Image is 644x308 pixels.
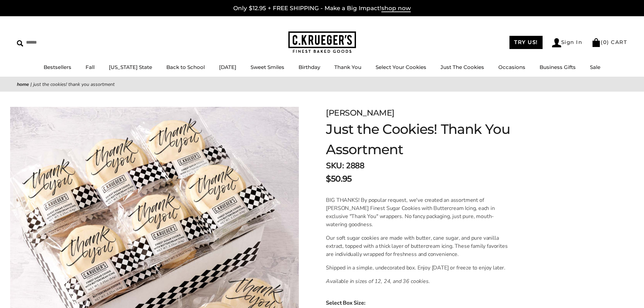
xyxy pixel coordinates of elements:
span: | [30,81,32,88]
div: [PERSON_NAME] [326,107,542,119]
img: C.KRUEGER'S [288,31,356,53]
span: Select Box Size: [326,299,627,307]
a: [DATE] [219,64,236,70]
a: Thank You [334,64,361,70]
img: Bag [592,38,601,47]
a: Just The Cookies [440,64,484,70]
a: Back to School [166,64,205,70]
strong: SKU: [326,160,344,171]
a: Select Your Cookies [376,64,426,70]
input: Search [17,37,97,48]
p: Shipped in a simple, undecorated box. Enjoy [DATE] or freeze to enjoy later. [326,264,511,272]
a: TRY US! [509,36,543,49]
p: BIG THANKS! By popular request, we've created an assortment of [PERSON_NAME] Finest Sugar Cookies... [326,196,511,229]
span: Just the Cookies! Thank You Assortment [33,81,115,88]
p: Our soft sugar cookies are made with butter, cane sugar, and pure vanilla extract, topped with a ... [326,234,511,258]
span: $50.95 [326,173,352,185]
a: Birthday [299,64,320,70]
a: Fall [86,64,95,70]
a: Sale [590,64,600,70]
a: Business Gifts [540,64,576,70]
a: Sign In [552,38,582,47]
span: shop now [381,5,411,12]
a: Only $12.95 + FREE SHIPPING - Make a Big Impact!shop now [233,5,411,12]
a: Home [17,81,29,88]
img: Account [552,38,561,47]
a: [US_STATE] State [109,64,152,70]
span: 2888 [346,160,364,171]
span: 0 [603,39,607,45]
a: Sweet Smiles [251,64,284,70]
img: Search [17,40,23,47]
a: (0) CART [592,39,627,45]
em: Available in sizes of 12, 24, and 36 cookies. [326,278,430,285]
nav: breadcrumbs [17,80,627,88]
a: Occasions [498,64,525,70]
h1: Just the Cookies! Thank You Assortment [326,119,542,160]
a: Bestsellers [44,64,71,70]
